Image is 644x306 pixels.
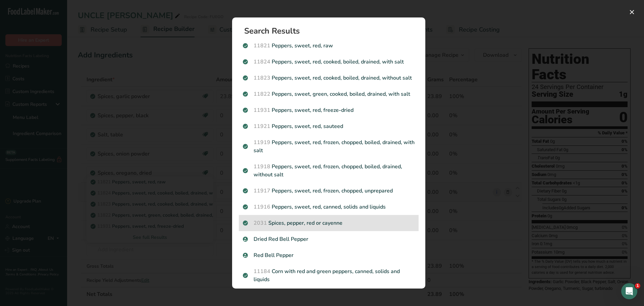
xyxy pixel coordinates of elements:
p: Peppers, sweet, red, cooked, boiled, drained, without salt [243,74,415,82]
p: Peppers, sweet, red, frozen, chopped, unprepared [243,187,415,195]
span: 11821 [254,42,270,49]
iframe: Intercom live chat [621,283,637,299]
span: 11918 [254,163,270,170]
p: Peppers, sweet, red, freeze-dried [243,106,415,114]
p: Peppers, sweet, red, frozen, chopped, boiled, drained, without salt [243,163,415,179]
span: 2031 [254,219,267,227]
p: Peppers, sweet, red, cooked, boiled, drained, with salt [243,58,415,66]
p: Peppers, sweet, red, frozen, chopped, boiled, drained, with salt [243,138,415,155]
h1: Search Results [244,27,419,35]
span: 11184 [254,268,270,275]
span: 11823 [254,74,270,82]
p: Dried Red Bell Pepper [243,235,415,243]
p: Spices, pepper, red or cayenne [243,219,415,227]
p: Peppers, sweet, red, canned, solids and liquids [243,203,415,211]
span: 11919 [254,139,270,146]
span: 11822 [254,90,270,98]
span: 11921 [254,123,270,130]
p: Red Bell Pepper [243,251,415,259]
p: Peppers, sweet, red, sauteed [243,122,415,130]
span: 11931 [254,106,270,114]
span: 11824 [254,58,270,65]
p: Peppers, sweet, green, cooked, boiled, drained, with salt [243,90,415,98]
span: 11917 [254,187,270,194]
p: Peppers, sweet, red, raw [243,42,415,50]
p: Corn with red and green peppers, canned, solids and liquids [243,267,415,283]
span: 1 [635,283,640,289]
span: 11916 [254,203,270,211]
